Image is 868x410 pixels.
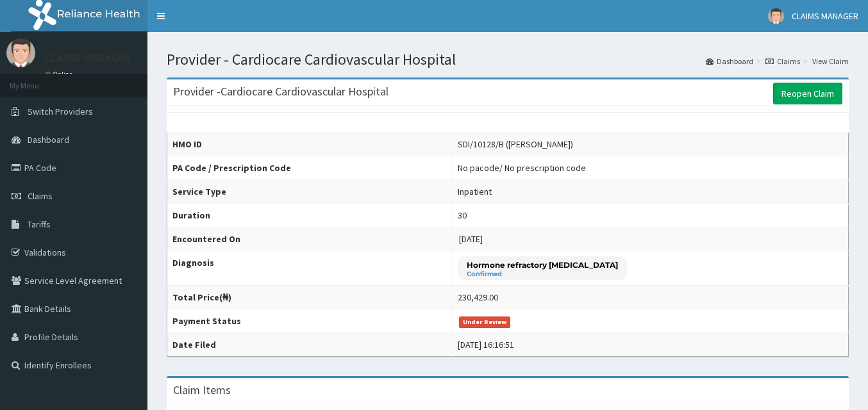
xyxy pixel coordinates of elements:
[167,156,453,180] th: PA Code / Prescription Code
[173,86,388,97] h3: Provider - Cardiocare Cardiovascular Hospital
[167,133,453,156] th: HMO ID
[459,233,483,245] span: [DATE]
[173,384,231,396] h3: Claim Items
[792,10,858,22] span: CLAIMS MANAGER
[458,161,586,174] div: No pacode / No prescription code
[706,56,753,67] a: Dashboard
[812,56,849,67] a: View Claim
[765,56,800,67] a: Claims
[768,8,784,24] img: User Image
[167,227,453,251] th: Encountered On
[167,309,453,333] th: Payment Status
[167,204,453,227] th: Duration
[6,38,35,67] img: User Image
[167,333,453,357] th: Date Filed
[45,70,76,79] a: Online
[458,338,514,351] div: [DATE] 16:16:51
[458,185,492,198] div: Inpatient
[458,209,467,222] div: 30
[467,259,618,270] p: Hormone refractory [MEDICAL_DATA]
[458,138,573,151] div: SDI/10128/B ([PERSON_NAME])
[167,51,849,68] h1: Provider - Cardiocare Cardiovascular Hospital
[167,180,453,204] th: Service Type
[28,218,51,230] span: Tariffs
[28,190,53,202] span: Claims
[167,251,453,286] th: Diagnosis
[467,271,618,277] small: Confirmed
[167,286,453,309] th: Total Price(₦)
[28,134,69,145] span: Dashboard
[45,52,131,63] p: CLAIMS MANAGER
[28,106,93,117] span: Switch Providers
[459,316,511,328] span: Under Review
[458,291,498,304] div: 230,429.00
[773,83,842,104] a: Reopen Claim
